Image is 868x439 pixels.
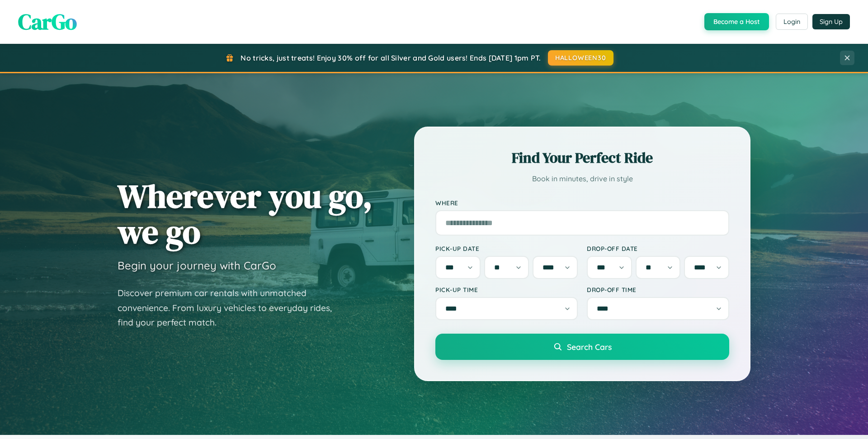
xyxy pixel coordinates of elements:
[587,245,729,252] label: Drop-off Date
[435,172,729,185] p: Book in minutes, drive in style
[435,148,729,168] h2: Find Your Perfect Ride
[435,245,578,252] label: Pick-up Date
[776,14,808,30] button: Login
[435,286,578,293] label: Pick-up Time
[435,334,729,360] button: Search Cars
[118,259,276,272] h3: Begin your journey with CarGo
[435,199,729,207] label: Where
[241,53,541,62] span: No tricks, just treats! Enjoy 30% off for all Silver and Gold users! Ends [DATE] 1pm PT.
[587,286,729,293] label: Drop-off Time
[548,50,613,66] button: HALLOWEEN30
[567,342,612,352] span: Search Cars
[118,178,373,250] h1: Wherever you go, we go
[18,7,77,37] span: CarGo
[812,14,850,29] button: Sign Up
[704,13,769,30] button: Become a Host
[118,286,344,330] p: Discover premium car rentals with unmatched convenience. From luxury vehicles to everyday rides, ...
